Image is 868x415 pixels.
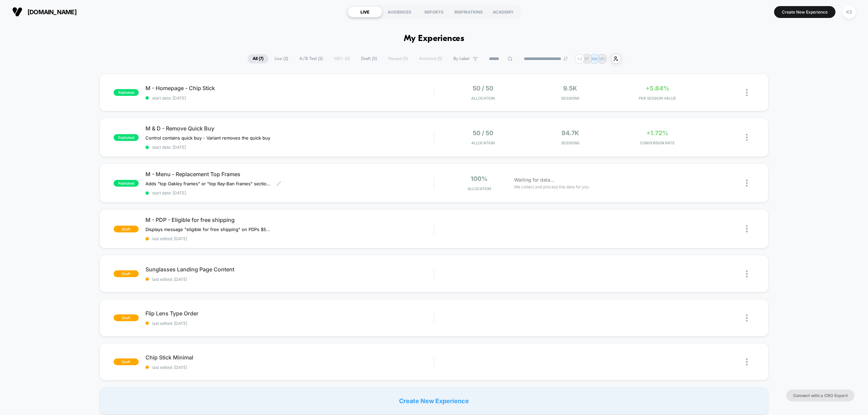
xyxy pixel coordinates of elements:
[615,96,699,101] span: PER SESSION VALUE
[404,34,465,44] h1: My Experiences
[615,141,699,145] span: CONVERSION RATE
[591,56,598,61] p: AM
[294,54,328,63] span: A/B Test ( 2 )
[114,358,139,365] span: draft
[746,180,748,187] img: close
[145,266,434,273] span: Sunglasses Landing Page Content
[145,227,271,232] span: Displays message "eligible for free shipping" on PDPs $50+, [GEOGRAPHIC_DATA] only.
[145,171,434,178] span: M - Menu - Replacement Top Frames
[145,321,434,326] span: last edited: [DATE]
[473,129,493,137] span: 50 / 50
[348,6,382,17] div: LIVE
[746,314,748,321] img: close
[843,5,856,19] div: KS
[145,236,434,241] span: last edited: [DATE]
[145,277,434,282] span: last edited: [DATE]
[774,6,835,18] button: Create New Experience
[841,5,858,19] button: KS
[473,85,493,92] span: 50 / 50
[471,141,495,145] span: Allocation
[646,129,668,137] span: +1.72%
[356,54,382,63] span: Draft ( 5 )
[12,7,22,17] img: Visually logo
[248,54,269,63] span: All ( 7 )
[114,226,139,232] span: draft
[145,135,270,141] span: Control contains quick buy - Variant removes the quick buy
[145,181,271,186] span: Adds "top Oakley frames" or "top Ray-Ban frames" section to replacement lenses for Oakley and Ray...
[145,216,434,223] span: M - PDP - Eligible for free shipping
[10,6,79,17] button: [DOMAIN_NAME]
[114,134,139,141] span: published
[468,186,491,191] span: Allocation
[575,54,585,64] div: + 2
[100,387,768,414] div: Create New Experience
[145,354,434,361] span: Chip Stick Minimal
[514,184,589,190] span: We collect and process the data for you
[563,85,577,92] span: 9.5k
[145,85,434,91] span: M - Homepage - Chip Stick
[486,6,520,17] div: ACADEMY
[786,390,854,401] button: Connect with a CRO Expert
[471,96,495,101] span: Allocation
[145,96,434,101] span: start date: [DATE]
[746,358,748,366] img: close
[746,134,748,141] img: close
[514,176,554,184] span: Waiting for data...
[528,96,612,101] span: Sessions
[561,129,579,137] span: 94.7k
[114,89,139,96] span: published
[114,270,139,277] span: draft
[646,85,669,92] span: +5.84%
[564,57,568,61] img: end
[145,310,434,317] span: Flip Lens Type Order
[270,54,293,63] span: Live ( 2 )
[114,314,139,321] span: draft
[451,6,486,17] div: INSPIRATIONS
[598,56,605,61] p: MD
[145,145,434,150] span: start date: [DATE]
[145,365,434,370] span: last edited: [DATE]
[417,6,451,17] div: REPORTS
[585,56,589,61] p: EF
[145,190,434,195] span: start date: [DATE]
[145,125,434,132] span: M & D - Remove Quick Buy
[453,56,470,61] span: By Label
[746,89,748,96] img: close
[382,6,417,17] div: AUDIENCES
[471,175,488,182] span: 100%
[114,180,139,187] span: published
[27,8,77,16] span: [DOMAIN_NAME]
[746,270,748,277] img: close
[528,141,612,145] span: Sessions
[746,225,748,232] img: close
